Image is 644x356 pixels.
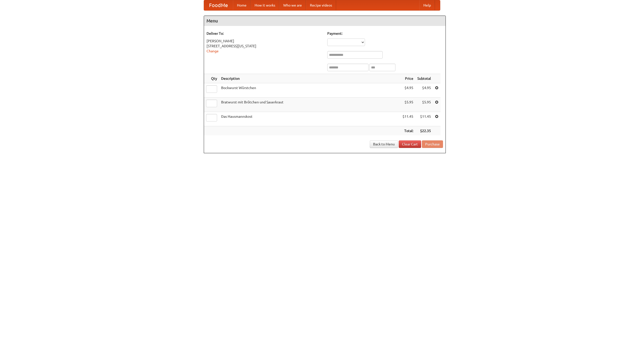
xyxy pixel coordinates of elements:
[415,83,433,98] td: $4.95
[415,98,433,112] td: $5.95
[207,31,322,36] h5: Deliver To:
[219,112,400,126] td: Das Hausmannskost
[327,31,443,36] h5: Payment:
[207,44,322,49] div: [STREET_ADDRESS][US_STATE]
[306,0,336,10] a: Recipe videos
[204,16,446,26] h4: Menu
[400,126,415,136] th: Total:
[204,0,233,10] a: FoodMe
[400,74,415,83] th: Price
[207,38,322,44] div: [PERSON_NAME]
[219,98,400,112] td: Bratwurst mit Brötchen und Sauerkraut
[207,49,219,53] a: Change
[204,74,219,83] th: Qty
[419,0,435,10] a: Help
[422,140,443,148] button: Purchase
[400,83,415,98] td: $4.95
[399,140,421,148] a: Clear Cart
[415,126,433,136] th: $22.35
[251,0,279,10] a: How it works
[233,0,251,10] a: Home
[370,140,398,148] a: Back to Menu
[415,112,433,126] td: $11.45
[400,112,415,126] td: $11.45
[219,74,400,83] th: Description
[415,74,433,83] th: Subtotal
[219,83,400,98] td: Bockwurst Würstchen
[400,98,415,112] td: $5.95
[279,0,306,10] a: Who we are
